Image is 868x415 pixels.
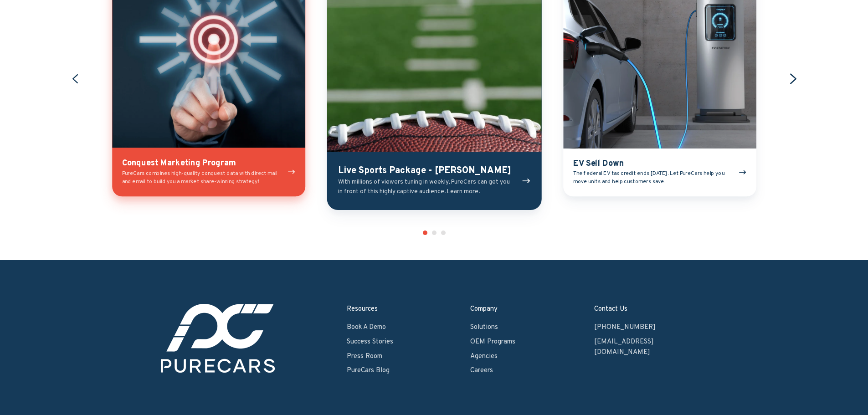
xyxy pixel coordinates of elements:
a: Company [470,305,498,313]
a: Press Room [347,352,382,361]
a: Contact Us [594,305,627,313]
button: Next slide [787,73,800,86]
a: PureCars Blog [347,366,390,375]
li: [EMAIL_ADDRESS][DOMAIN_NAME] [594,337,707,358]
button: Go to slide 2 [432,231,437,235]
img: PureCars Footer Logo [161,304,275,373]
a: Success Stories [347,338,393,346]
button: Go to slide 3 [441,231,446,235]
a: OEM Programs [470,338,515,346]
a: Solutions [470,323,498,332]
a: [PHONE_NUMBER] [594,323,656,332]
a: Book A Demo [347,323,386,332]
button: Go to slide 1 [423,231,427,235]
button: Go to last slide [70,73,81,84]
a: Resources [347,305,378,313]
a: Agencies [470,352,498,361]
a: Careers [470,366,493,375]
